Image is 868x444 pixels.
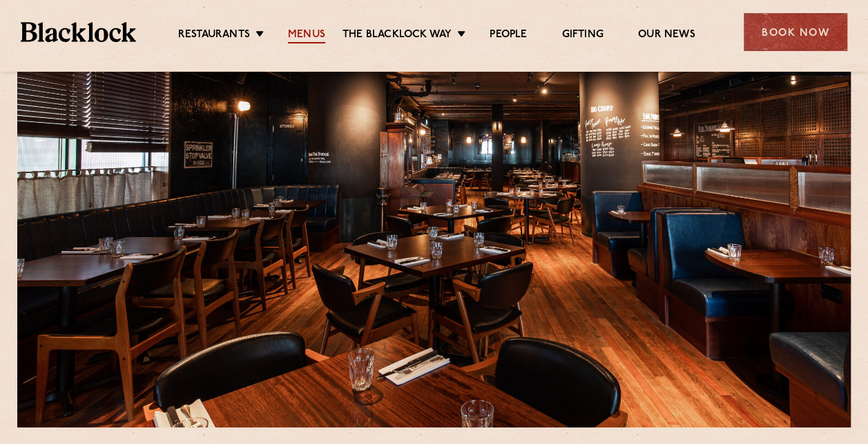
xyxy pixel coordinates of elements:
a: Gifting [561,28,603,43]
a: People [490,28,527,43]
div: Book Now [744,13,847,51]
img: BL_Textured_Logo-footer-cropped.svg [21,22,136,41]
a: Menus [288,28,325,43]
a: The Blacklock Way [343,28,452,43]
a: Restaurants [178,28,250,43]
a: Our News [638,28,695,43]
